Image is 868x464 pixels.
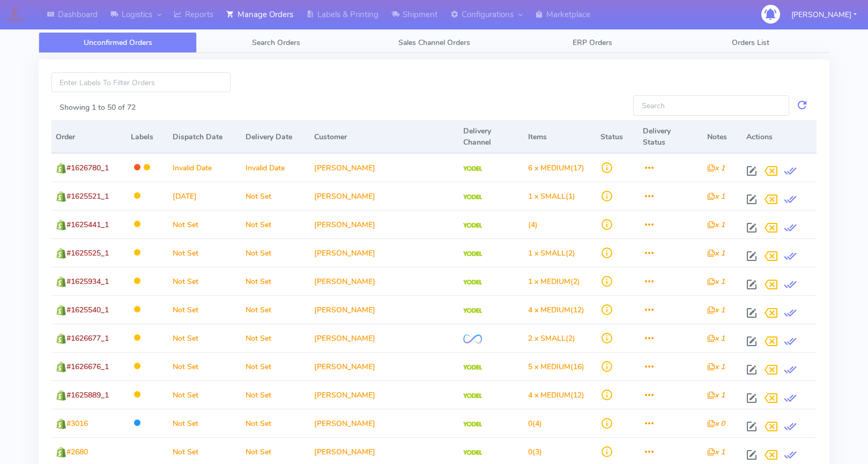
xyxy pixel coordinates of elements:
span: 0 [528,447,532,457]
img: Yodel [463,308,482,313]
i: x 1 [707,333,725,343]
th: Delivery Status [639,121,703,153]
span: Orders List [732,38,769,48]
i: x 1 [707,390,725,400]
td: [PERSON_NAME] [310,267,459,295]
th: Order [51,121,127,153]
td: Not Set [241,409,310,437]
span: 4 x MEDIUM [528,390,570,400]
td: Not Set [168,324,241,352]
span: #1625441_1 [66,220,109,230]
span: (2) [528,276,580,287]
td: [PERSON_NAME] [310,153,459,182]
span: #1625889_1 [66,390,109,400]
td: Invalid Date [241,153,310,182]
td: Not Set [241,380,310,409]
td: Not Set [241,210,310,238]
button: [PERSON_NAME] [783,4,865,26]
input: Enter Labels To Filter Orders [51,72,231,92]
th: Items [524,121,596,153]
td: Not Set [241,238,310,267]
span: (17) [528,163,584,173]
td: Not Set [168,210,241,238]
span: (1) [528,191,575,201]
input: Search [633,95,789,115]
img: OnFleet [463,334,482,343]
td: [PERSON_NAME] [310,324,459,352]
td: [PERSON_NAME] [310,182,459,210]
span: (2) [528,248,575,258]
td: [PERSON_NAME] [310,380,459,409]
td: Not Set [168,238,241,267]
span: #1625525_1 [66,248,109,258]
span: 4 x MEDIUM [528,305,570,315]
span: (4) [528,220,538,230]
i: x 1 [707,362,725,372]
td: [DATE] [168,182,241,210]
span: (3) [528,447,542,457]
th: Actions [742,121,817,153]
span: #1625540_1 [66,305,109,315]
img: Yodel [463,223,482,228]
span: Search Orders [252,38,300,48]
span: #3016 [66,418,88,429]
i: x 1 [707,163,725,173]
span: #1625521_1 [66,191,109,201]
img: Yodel [463,194,482,200]
span: #1625934_1 [66,276,109,287]
td: Not Set [168,295,241,324]
td: Not Set [168,267,241,295]
img: Yodel [463,450,482,455]
span: (12) [528,390,584,400]
img: Yodel [463,280,482,285]
span: #2680 [66,447,88,457]
td: [PERSON_NAME] [310,210,459,238]
span: #1626677_1 [66,333,109,343]
th: Customer [310,121,459,153]
th: Notes [703,121,742,153]
span: #1626676_1 [66,362,109,372]
th: Delivery Date [241,121,310,153]
i: x 0 [707,418,725,429]
span: (16) [528,362,584,372]
span: ERP Orders [573,38,612,48]
img: Yodel [463,251,482,257]
td: Not Set [168,380,241,409]
td: Invalid Date [168,153,241,182]
td: Not Set [241,352,310,380]
span: (12) [528,305,584,315]
th: Dispatch Date [168,121,241,153]
span: 1 x SMALL [528,248,566,258]
i: x 1 [707,220,725,230]
span: #1626780_1 [66,163,109,173]
td: Not Set [241,182,310,210]
span: 5 x MEDIUM [528,362,570,372]
span: 6 x MEDIUM [528,163,570,173]
span: Sales Channel Orders [398,38,470,48]
th: Status [596,121,638,153]
span: 1 x SMALL [528,191,566,201]
i: x 1 [707,248,725,258]
td: Not Set [241,295,310,324]
i: x 1 [707,305,725,315]
th: Labels [127,121,168,153]
span: 1 x MEDIUM [528,276,570,287]
label: Showing 1 to 50 of 72 [60,102,136,113]
img: Yodel [463,166,482,171]
th: Delivery Channel [459,121,524,153]
td: Not Set [168,409,241,437]
i: x 1 [707,276,725,287]
td: Not Set [241,324,310,352]
img: Yodel [463,365,482,370]
i: x 1 [707,447,725,457]
td: Not Set [241,267,310,295]
img: Yodel [463,393,482,399]
i: x 1 [707,191,725,201]
span: 0 [528,418,532,429]
ul: Tabs [39,32,829,53]
img: Yodel [463,422,482,427]
td: [PERSON_NAME] [310,238,459,267]
td: [PERSON_NAME] [310,409,459,437]
td: Not Set [168,352,241,380]
span: (2) [528,333,575,343]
